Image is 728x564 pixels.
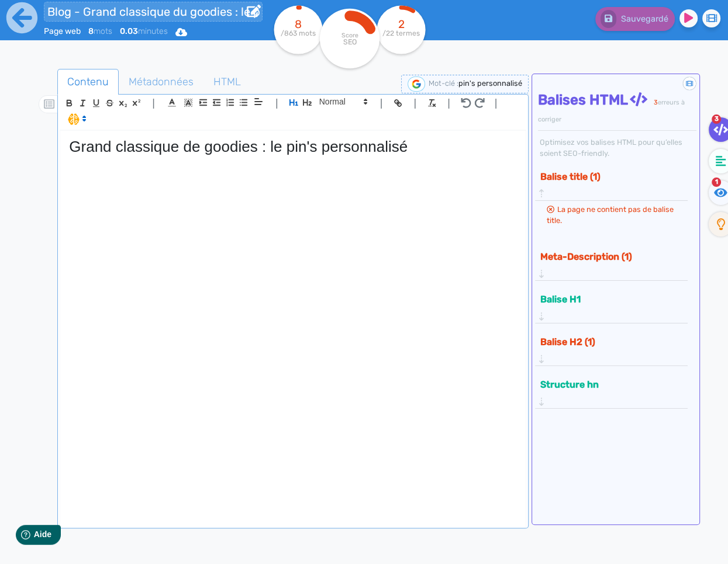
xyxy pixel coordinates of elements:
[458,79,522,88] span: pin's personnalisé
[537,375,686,408] div: Structure hn
[146,69,179,76] div: Mots-clés
[538,137,696,159] div: Optimisez vos balises HTML pour qu’elles soient SEO-friendly.
[654,99,658,106] span: 3
[44,26,81,36] span: Page web
[537,290,686,323] div: Balise H1
[204,66,250,98] span: HTML
[47,68,57,77] img: tab_domain_overview_orange.svg
[537,247,679,266] button: Meta-Description (1)
[495,95,498,111] span: |
[119,66,203,98] span: Métadonnées
[398,18,404,31] tspan: 2
[30,30,132,40] div: Domaine: [DOMAIN_NAME]
[33,19,57,28] div: v 4.0.25
[133,68,142,77] img: tab_keywords_by_traffic_grey.svg
[88,26,112,36] span: mots
[63,112,90,126] span: I.Assistant
[120,26,168,36] span: minutes
[19,30,28,40] img: website_grey.svg
[537,332,679,351] button: Balise H2 (1)
[595,7,675,31] button: Sauvegardé
[537,332,686,365] div: Balise H2 (1)
[281,29,316,37] tspan: /863 mots
[537,375,679,394] button: Structure hn
[538,92,696,126] h4: Balises HTML
[119,69,203,95] a: Métadonnées
[60,69,90,76] div: Domaine
[88,26,94,36] b: 8
[408,76,425,92] img: google-serp-logo.png
[250,95,267,109] span: Aligment
[295,18,302,31] tspan: 8
[341,32,358,39] tspan: Score
[44,2,263,22] input: title
[537,167,686,200] div: Balise title (1)
[120,26,138,36] b: 0.03
[57,69,119,95] a: Contenu
[58,66,118,98] span: Contenu
[537,167,679,186] button: Balise title (1)
[712,114,721,124] span: 3
[537,247,686,280] div: Meta-Description (1)
[413,95,416,111] span: |
[537,290,679,309] button: Balise H1
[380,95,383,111] span: |
[69,138,517,156] h1: Grand classique de goodies : le pin's personnalisé
[538,99,685,123] span: erreurs à corriger
[621,14,668,24] span: Sauvegardé
[447,95,450,111] span: |
[547,205,674,225] span: La page ne contient pas de balise title.
[203,69,251,95] a: HTML
[275,95,278,111] span: |
[343,37,356,46] tspan: SEO
[712,177,721,187] span: 1
[382,29,420,37] tspan: /22 termes
[429,79,458,88] span: Mot-clé :
[19,19,28,28] img: logo_orange.svg
[152,95,155,111] span: |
